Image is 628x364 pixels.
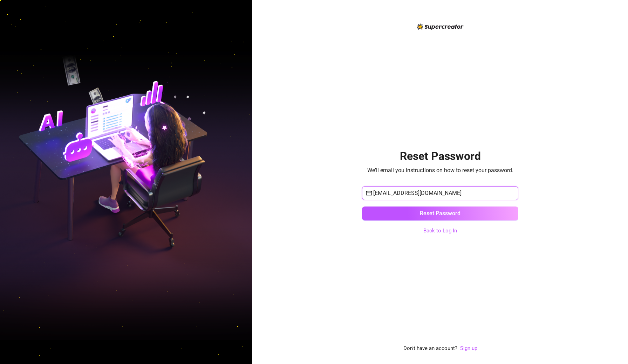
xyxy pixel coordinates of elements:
[460,344,477,353] a: Sign up
[460,345,477,351] a: Sign up
[403,344,457,353] span: Don't have an account?
[423,227,457,234] a: Back to Log In
[423,227,457,235] a: Back to Log In
[420,210,460,217] span: Reset Password
[400,149,481,163] h2: Reset Password
[417,23,464,30] img: logo-BBDzfeDw.svg
[362,206,518,220] button: Reset Password
[373,189,514,197] input: Your email
[367,166,513,175] span: We'll email you instructions on how to reset your password.
[366,190,372,196] span: mail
